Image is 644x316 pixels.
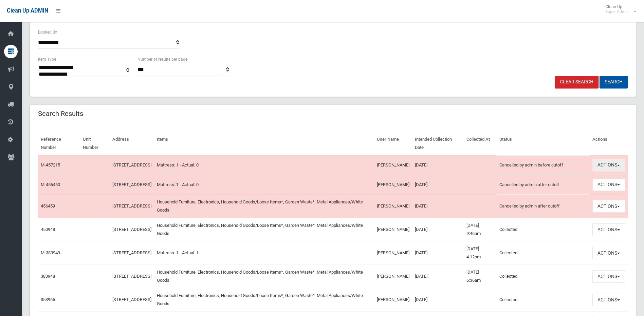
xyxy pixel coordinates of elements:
th: Status [497,132,590,155]
button: Actions [592,159,625,172]
th: Address [110,132,154,155]
td: Collected [497,265,590,288]
td: [DATE] [412,265,464,288]
a: [STREET_ADDRESS] [112,274,151,279]
span: Clean Up ADMIN [7,7,48,14]
td: [DATE] [412,241,464,265]
td: Mattress: 1 - Actual: 0 [154,175,374,195]
td: Mattress: 1 - Actual: 1 [154,241,374,265]
header: Search Results [30,107,91,120]
td: Household Furniture, Electronics, Household Goods/Loose Items*, Garden Waste*, Metal Appliances/W... [154,288,374,312]
th: Actions [590,132,628,155]
a: 353965 [41,297,55,302]
td: [DATE] [412,195,464,218]
button: Actions [592,294,625,306]
td: Collected [497,288,590,312]
td: [PERSON_NAME] [374,175,412,195]
th: Unit Number [80,132,110,155]
td: Household Furniture, Electronics, Household Goods/Loose Items*, Garden Waste*, Metal Appliances/W... [154,218,374,241]
td: Cancelled by admin after cutoff [497,195,590,218]
td: [PERSON_NAME] [374,195,412,218]
td: [PERSON_NAME] [374,155,412,175]
td: [DATE] [412,175,464,195]
a: [STREET_ADDRESS] [112,162,151,167]
a: M-456460 [41,182,60,187]
a: 383948 [41,274,55,279]
td: [DATE] [412,218,464,241]
a: M-383949 [41,250,60,255]
td: [DATE] 9:46am [464,218,497,241]
td: Cancelled by admin after cutoff [497,175,590,195]
label: Number of results per page [137,56,187,63]
td: [DATE] [412,288,464,312]
td: [PERSON_NAME] [374,288,412,312]
button: Search [600,76,628,88]
button: Actions [592,223,625,236]
td: Collected [497,241,590,265]
button: Actions [592,179,625,191]
th: Intended Collection Date [412,132,464,155]
th: Collected At [464,132,497,155]
label: Booked By [38,28,57,36]
label: Item Type [38,56,56,63]
a: [STREET_ADDRESS] [112,182,151,187]
button: Actions [592,247,625,259]
td: Collected [497,218,590,241]
a: 450948 [41,227,55,232]
a: 456459 [41,203,55,209]
td: Mattress: 1 - Actual: 0 [154,155,374,175]
td: [DATE] 4:12pm [464,241,497,265]
td: Household Furniture, Electronics, Household Goods/Loose Items*, Garden Waste*, Metal Appliances/W... [154,195,374,218]
th: User Name [374,132,412,155]
td: [PERSON_NAME] [374,241,412,265]
span: Clean Up [602,4,636,14]
td: [DATE] 6:36am [464,265,497,288]
button: Actions [592,200,625,213]
td: Cancelled by admin before cutoff [497,155,590,175]
td: [PERSON_NAME] [374,218,412,241]
a: [STREET_ADDRESS] [112,297,151,302]
td: [PERSON_NAME] [374,265,412,288]
a: Clear Search [555,76,599,88]
td: [DATE] [412,155,464,175]
a: [STREET_ADDRESS] [112,203,151,209]
a: M-457215 [41,162,60,167]
th: Reference Number [38,132,80,155]
td: Household Furniture, Electronics, Household Goods/Loose Items*, Garden Waste*, Metal Appliances/W... [154,265,374,288]
a: [STREET_ADDRESS] [112,227,151,232]
a: [STREET_ADDRESS] [112,250,151,255]
small: Super Admin [605,9,629,14]
button: Actions [592,270,625,283]
th: Items [154,132,374,155]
